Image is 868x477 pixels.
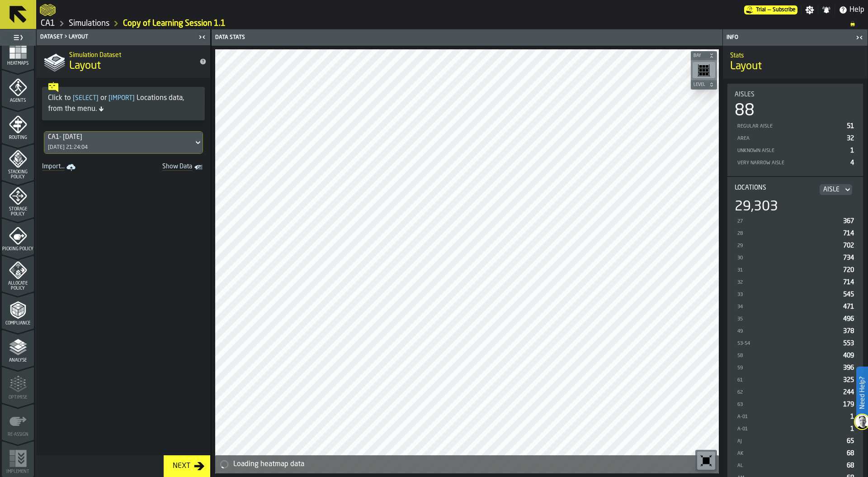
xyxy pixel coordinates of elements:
label: button-toggle-Close me [196,32,208,43]
div: StatList-item-28 [735,227,856,239]
div: StatList-item-Unknown Aisle [735,144,856,157]
a: logo-header [40,2,56,18]
a: toggle-dataset-table-Show Data [127,161,208,174]
span: Optimise [2,395,34,400]
svg: Reset zoom and position [699,453,713,468]
header: Info [723,29,868,46]
span: 471 [843,304,854,310]
li: menu Optimise [2,367,34,403]
div: button-toolbar-undefined [695,450,717,472]
span: 367 [843,218,854,224]
div: Title [735,184,856,195]
span: 1 [850,148,854,154]
header: Data Stats [212,29,722,46]
span: 65 [847,438,854,444]
div: 62 [736,390,840,396]
div: Menu Subscription [744,5,797,14]
span: Allocate Policy [2,281,34,291]
span: 396 [843,365,854,371]
div: 29 [736,243,840,249]
div: title-Layout [37,45,210,78]
div: DropdownMenuValue-AISLE [818,184,854,195]
div: StatList-item-30 [735,252,856,264]
div: Area [736,136,843,142]
div: 32 [736,280,840,286]
div: Very Narrow Aisle [736,160,847,166]
label: button-toggle-Notifications [818,5,835,14]
span: Picking Policy [2,247,34,252]
div: stat-Aisles [727,84,863,176]
div: StatList-item-33 [735,288,856,301]
h2: Sub Title [69,50,192,59]
div: StatList-item-53-54 [735,337,856,349]
div: StatList-item-31 [735,264,856,276]
span: Help [849,5,864,15]
li: menu Compliance [2,292,34,329]
button: button- [691,80,717,89]
div: 63 [736,402,840,408]
span: 1 [850,414,854,420]
label: button-toggle-Toggle Full Menu [2,31,34,44]
li: menu Agents [2,70,34,106]
a: link-to-/wh/i/76e2a128-1b54-4d66-80d4-05ae4c277723/simulations/eb1aa807-963b-47d1-985f-be7d9e85bdda [123,19,226,29]
div: Locations [735,184,814,195]
div: AL [736,463,843,469]
span: — [768,7,771,13]
span: Select [71,95,100,101]
span: 720 [843,267,854,273]
div: AJ [736,439,843,444]
li: menu Picking Policy [2,218,34,254]
div: DropdownMenuValue-AISLE [823,186,840,193]
div: StatList-item-32 [735,276,856,288]
div: StatList-item-29 [735,239,856,252]
span: 378 [843,328,854,334]
span: [ [108,95,111,101]
label: button-toggle-Settings [802,5,818,14]
span: 179 [843,401,854,408]
div: Title [735,91,856,98]
div: StatList-item-Area [735,132,856,144]
div: StatList-item-62 [735,386,856,398]
div: button-toolbar-undefined [691,60,717,80]
div: 49 [736,329,840,334]
span: 4 [850,160,854,166]
span: 409 [843,353,854,359]
a: link-to-/wh/i/76e2a128-1b54-4d66-80d4-05ae4c277723/pricing/ [744,5,797,14]
li: menu Analyse [2,329,34,366]
button: button-Next [164,455,210,477]
div: StatList-item-49 [735,325,856,337]
span: ] [132,95,135,101]
span: Subscribe [773,7,796,13]
div: A-01 [736,426,847,432]
div: StatList-item-58 [735,349,856,362]
span: 496 [843,316,854,322]
div: StatList-item-34 [735,301,856,313]
div: StatList-item-A-01 [735,423,856,435]
div: StatList-item-35 [735,313,856,325]
span: 714 [843,279,854,286]
a: link-to-/wh/i/76e2a128-1b54-4d66-80d4-05ae4c277723 [41,19,55,29]
a: link-to-/wh/i/76e2a128-1b54-4d66-80d4-05ae4c277723/import/layout/ [38,161,81,174]
div: StatList-item-63 [735,398,856,410]
span: 734 [843,255,854,261]
span: 553 [843,340,854,347]
div: 34 [736,304,840,310]
h2: Sub Title [730,50,860,59]
div: StatList-item-AK [735,447,856,459]
span: 32 [847,135,854,142]
li: menu Stacking Policy [2,144,34,180]
span: 244 [843,389,854,396]
span: Layout [69,59,101,73]
span: [ [73,95,75,101]
nav: Breadcrumb [40,18,864,29]
span: Storage Policy [2,207,34,217]
span: Routing [2,135,34,140]
li: menu Implement [2,441,34,477]
div: Click to or Locations data, from the menu. [48,93,199,114]
span: Implement [2,469,34,474]
span: Bay [692,53,707,58]
div: 29,303 [735,199,778,215]
div: Loading heatmap data [233,459,715,470]
span: Trial [756,7,766,13]
div: 28 [736,231,840,237]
